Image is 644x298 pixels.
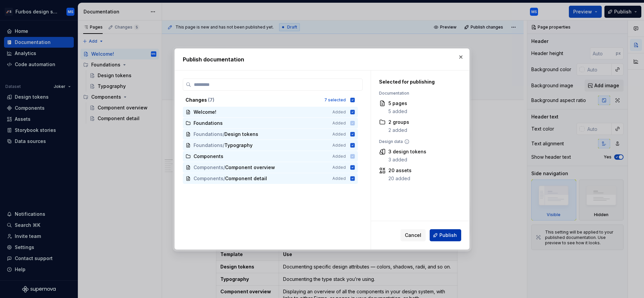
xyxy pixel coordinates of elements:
div: Design data [379,139,453,144]
span: ( 7 ) [208,97,214,103]
span: Components [194,175,223,182]
span: / [223,164,225,171]
span: / [223,175,225,182]
span: Added [332,176,346,181]
div: Changes [185,97,320,103]
span: Typography [224,142,253,149]
span: / [223,131,224,138]
span: Foundations [194,131,223,138]
span: Added [332,132,346,137]
div: 7 selected [324,97,346,103]
span: Publish [439,232,457,239]
div: Selected for publishing [379,79,453,85]
span: Added [332,165,346,170]
div: 3 added [388,156,426,163]
div: 3 design tokens [388,148,426,155]
span: Component detail [225,175,267,182]
div: Documentation [379,91,453,96]
span: / [223,142,224,149]
button: Publish [430,229,461,241]
div: 20 added [388,175,412,182]
h2: Publish documentation [183,55,461,63]
div: 5 pages [388,100,407,107]
span: Design tokens [224,131,258,138]
span: Components [194,164,223,171]
span: Welcome! [194,109,216,115]
div: 20 assets [388,167,412,174]
button: Cancel [400,229,426,241]
span: Added [332,143,346,148]
span: Cancel [405,232,421,239]
span: Component overview [225,164,275,171]
span: Added [332,109,346,115]
span: Foundations [194,142,223,149]
div: 5 added [388,108,407,115]
div: 2 added [388,127,409,134]
div: 2 groups [388,119,409,126]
